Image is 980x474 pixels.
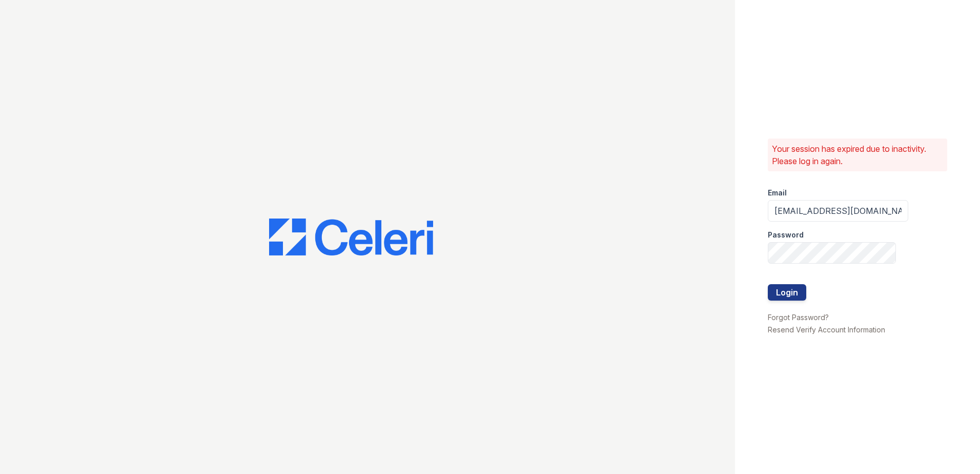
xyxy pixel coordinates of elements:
[772,143,943,167] p: Your session has expired due to inactivity. Please log in again.
[269,219,433,255] img: CE_Logo_Blue-a8612792a0a2168367f1c8372b55b34899dd931a85d93a1a3d3e32e68fde9ad4.png
[768,325,885,334] a: Resend Verify Account Information
[768,313,829,322] a: Forgot Password?
[768,188,787,198] label: Email
[768,284,806,301] button: Login
[768,230,804,240] label: Password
